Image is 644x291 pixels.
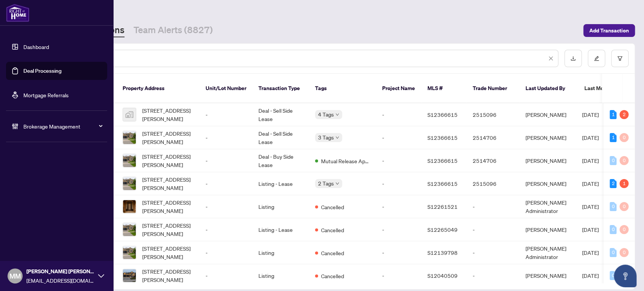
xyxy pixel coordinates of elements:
[520,264,576,287] td: [PERSON_NAME]
[142,221,194,238] span: [STREET_ADDRESS][PERSON_NAME]
[252,264,309,287] td: Listing
[619,156,629,165] div: 0
[467,126,520,149] td: 2514706
[23,92,69,98] a: Mortgage Referrals
[619,225,629,234] div: 0
[321,203,344,211] span: Cancelled
[611,50,629,67] button: filter
[520,241,576,264] td: [PERSON_NAME] Administrator
[564,50,582,67] button: download
[321,272,344,280] span: Cancelled
[427,157,458,164] span: S12366615
[520,126,576,149] td: [PERSON_NAME]
[421,74,467,103] th: MLS #
[376,172,421,195] td: -
[321,249,344,257] span: Cancelled
[619,248,629,257] div: 0
[548,56,553,61] span: close
[309,74,376,103] th: Tags
[252,218,309,241] td: Listing - Lease
[142,175,194,192] span: [STREET_ADDRESS][PERSON_NAME]
[520,218,576,241] td: [PERSON_NAME]
[376,126,421,149] td: -
[619,133,629,142] div: 0
[123,246,136,259] img: thumbnail-img
[589,25,629,37] span: Add Transaction
[321,157,370,165] span: Mutual Release Approved
[467,264,520,287] td: -
[427,249,458,256] span: S12139798
[123,131,136,144] img: thumbnail-img
[619,202,629,211] div: 0
[610,156,616,165] div: 0
[610,202,616,211] div: 0
[335,113,339,116] span: down
[123,223,136,236] img: thumbnail-img
[588,50,605,67] button: edit
[520,172,576,195] td: [PERSON_NAME]
[520,149,576,172] td: [PERSON_NAME]
[467,74,520,103] th: Trade Number
[610,133,616,142] div: 1
[6,4,29,22] img: logo
[252,149,309,172] td: Deal - Buy Side Lease
[200,103,252,126] td: -
[467,241,520,264] td: -
[142,267,194,284] span: [STREET_ADDRESS][PERSON_NAME]
[467,195,520,218] td: -
[520,195,576,218] td: [PERSON_NAME] Administrator
[142,152,194,169] span: [STREET_ADDRESS][PERSON_NAME]
[142,129,194,146] span: [STREET_ADDRESS][PERSON_NAME]
[123,200,136,213] img: thumbnail-img
[123,177,136,190] img: thumbnail-img
[582,134,599,141] span: [DATE]
[200,241,252,264] td: -
[335,182,339,185] span: down
[610,110,616,119] div: 1
[117,74,200,103] th: Property Address
[610,179,616,188] div: 2
[376,103,421,126] td: -
[594,56,599,61] span: edit
[200,149,252,172] td: -
[520,103,576,126] td: [PERSON_NAME]
[142,198,194,215] span: [STREET_ADDRESS][PERSON_NAME]
[582,203,599,210] span: [DATE]
[376,264,421,287] td: -
[252,195,309,218] td: Listing
[23,43,49,50] a: Dashboard
[200,74,252,103] th: Unit/Lot Number
[376,241,421,264] td: -
[582,157,599,164] span: [DATE]
[584,84,630,92] span: Last Modified Date
[614,265,636,287] button: Open asap
[467,149,520,172] td: 2514706
[520,74,578,103] th: Last Updated By
[252,74,309,103] th: Transaction Type
[583,24,635,37] button: Add Transaction
[23,122,102,130] span: Brokerage Management
[200,172,252,195] td: -
[610,271,616,280] div: 0
[427,134,458,141] span: S12366615
[570,56,576,61] span: download
[200,218,252,241] td: -
[123,108,136,121] img: thumbnail-img
[582,272,599,279] span: [DATE]
[200,126,252,149] td: -
[321,226,344,234] span: Cancelled
[467,103,520,126] td: 2515096
[123,154,136,167] img: thumbnail-img
[252,103,309,126] td: Deal - Sell Side Lease
[582,180,599,187] span: [DATE]
[318,110,334,119] span: 4 Tags
[200,264,252,287] td: -
[318,133,334,142] span: 3 Tags
[376,195,421,218] td: -
[610,225,616,234] div: 0
[200,195,252,218] td: -
[619,179,629,188] div: 1
[467,218,520,241] td: -
[376,218,421,241] td: -
[134,24,213,37] a: Team Alerts (8827)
